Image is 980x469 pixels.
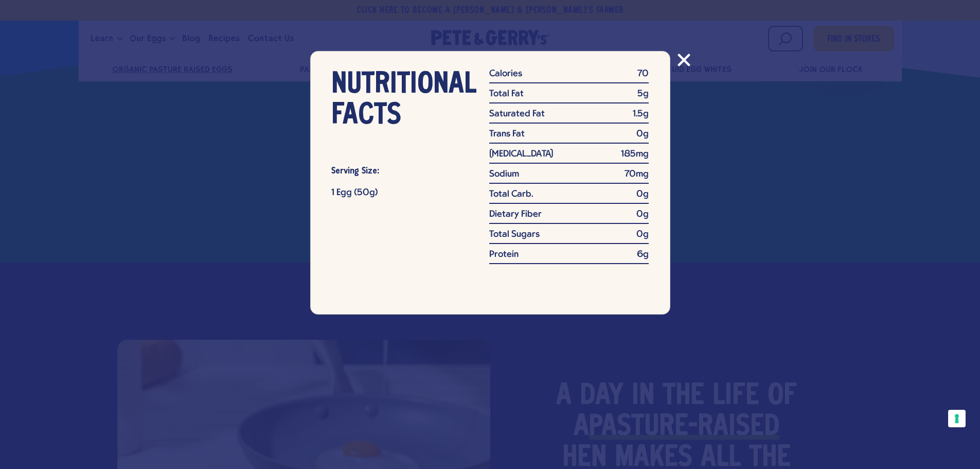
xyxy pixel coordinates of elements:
[948,410,966,427] button: Your consent preferences for tracking technologies
[636,190,649,199] strong: 0g
[625,170,649,179] strong: 70mg
[636,130,649,139] strong: 0g
[489,90,649,103] li: Total Fat
[489,230,649,244] li: Total Sugars
[637,90,649,99] strong: 5g
[637,70,649,79] strong: 70
[637,250,649,259] strong: 6g
[331,70,464,131] h2: NUTRITIONAL FACTS
[331,186,464,200] p: 1 Egg (50g)
[489,210,649,224] li: Dietary Fiber
[636,230,649,239] strong: 0g
[489,150,649,164] li: [MEDICAL_DATA]
[310,51,670,315] div: Nutritional facts for this product.
[636,210,649,219] strong: 0g
[678,44,690,75] button: Close modal
[489,130,649,144] li: Trans Fat
[621,150,649,159] strong: 185mg
[489,170,649,184] li: Sodium
[489,110,649,124] li: Saturated Fat
[633,110,649,119] strong: 1.5g
[489,250,649,264] li: Protein
[331,157,464,186] h3: Serving Size:
[489,190,649,204] li: Total Carb.
[489,70,649,83] li: Calories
